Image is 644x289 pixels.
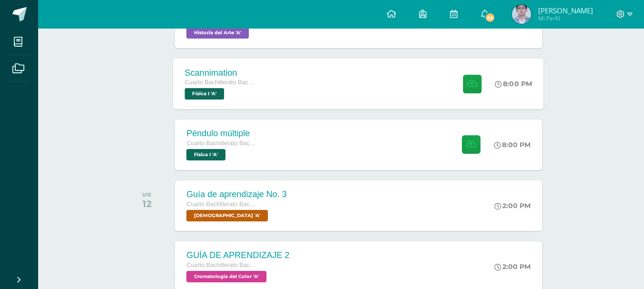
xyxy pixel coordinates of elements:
[185,68,257,78] div: Scannimation
[494,140,531,149] div: 8:00 PM
[186,250,289,260] div: GUÍA DE APRENDIZAJE 2
[494,201,531,210] div: 2:00 PM
[186,210,268,221] span: Biblia 'A'
[538,6,593,15] span: [PERSON_NAME]
[538,14,593,22] span: Mi Perfil
[186,262,258,269] span: Cuarto Bachillerato Bachillerato en CCLL con Orientación en Diseño Gráfico
[186,27,249,39] span: Historia del Arte 'A'
[495,80,532,88] div: 8:00 PM
[186,201,258,208] span: Cuarto Bachillerato Bachillerato en CCLL con Orientación en Diseño Gráfico
[485,12,495,23] span: 64
[186,149,225,160] span: Física I 'A'
[142,191,152,198] div: VIE
[186,129,258,139] div: Péndulo múltiple
[185,79,257,86] span: Cuarto Bachillerato Bachillerato en CCLL con Orientación en Diseño Gráfico
[186,189,286,199] div: Guía de aprendizaje No. 3
[494,262,531,271] div: 2:00 PM
[185,88,225,100] span: Física I 'A'
[142,198,152,209] div: 12
[186,140,258,147] span: Cuarto Bachillerato Bachillerato en CCLL con Orientación en Diseño Gráfico
[186,271,266,282] span: Cromatología del Color 'A'
[512,5,531,24] img: ad37f0eb6403c931f81e826407b65acb.png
